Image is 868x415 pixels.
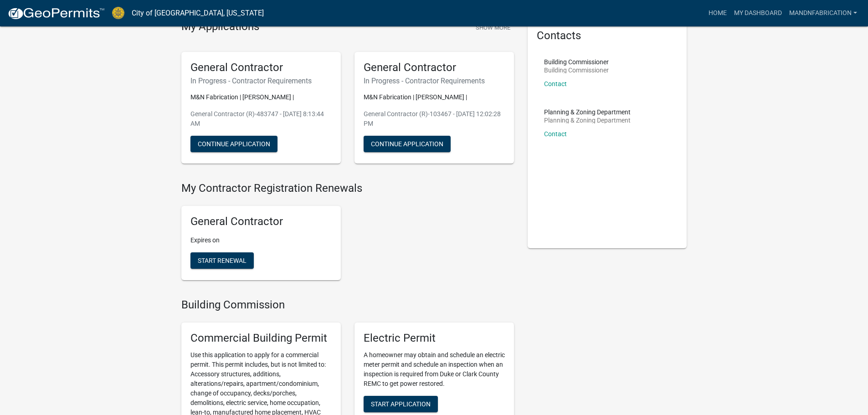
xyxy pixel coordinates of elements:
p: General Contractor (R)-103467 - [DATE] 12:02:28 PM [364,109,505,128]
h5: Contacts [537,29,678,42]
h4: My Contractor Registration Renewals [181,182,514,195]
p: A homeowner may obtain and schedule an electric meter permit and schedule an inspection when an i... [364,350,505,389]
button: Show More [472,20,514,35]
p: Planning & Zoning Department [544,109,631,115]
p: Building Commissioner [544,67,609,73]
h5: General Contractor [190,215,332,228]
p: M&N Fabrication | [PERSON_NAME] | [364,92,505,102]
h5: General Contractor [364,61,505,74]
button: Start Renewal [190,252,254,269]
h5: Electric Permit [364,332,505,345]
h5: Commercial Building Permit [190,332,332,345]
a: My Dashboard [730,5,786,22]
p: Expires on [190,236,332,245]
h6: In Progress - Contractor Requirements [190,77,332,85]
span: Start Renewal [198,257,247,264]
a: City of [GEOGRAPHIC_DATA], [US_STATE] [132,5,264,21]
button: Start Application [364,396,438,412]
h5: General Contractor [190,61,332,74]
p: M&N Fabrication | [PERSON_NAME] | [190,92,332,102]
h6: In Progress - Contractor Requirements [364,77,505,85]
p: Building Commissioner [544,59,609,65]
img: City of Jeffersonville, Indiana [112,7,124,19]
a: Contact [544,80,567,87]
p: Planning & Zoning Department [544,117,631,123]
p: General Contractor (R)-483747 - [DATE] 8:13:44 AM [190,109,332,128]
span: Start Application [371,400,431,407]
a: Contact [544,130,567,138]
h4: My Applications [181,20,259,34]
a: Home [705,5,730,22]
button: Continue Application [190,136,277,152]
button: Continue Application [364,136,451,152]
a: mandnfabrication [786,5,861,22]
h4: Building Commission [181,298,514,312]
wm-registration-list-section: My Contractor Registration Renewals [181,182,514,287]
